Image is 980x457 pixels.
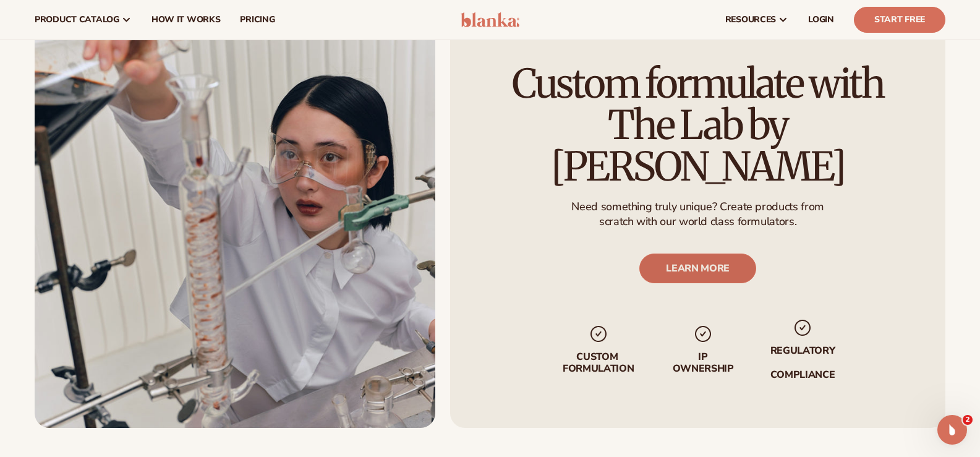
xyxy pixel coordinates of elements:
span: LOGIN [808,15,834,25]
h2: Custom formulate with The Lab by [PERSON_NAME] [485,63,911,188]
a: LEARN MORE [639,254,756,283]
p: scratch with our world class formulators. [571,215,824,229]
img: checkmark_svg [588,324,608,344]
iframe: Intercom live chat [937,415,967,445]
p: IP Ownership [671,351,735,375]
span: pricing [240,15,275,25]
p: Custom formulation [560,351,637,375]
span: resources [725,15,776,25]
img: checkmark_svg [693,324,713,344]
img: Female scientist in chemistry lab. [35,15,435,429]
p: regulatory compliance [769,345,836,381]
img: logo [461,12,519,27]
img: checkmark_svg [793,318,812,338]
span: How It Works [151,15,221,25]
span: product catalog [35,15,119,25]
p: Need something truly unique? Create products from [571,200,824,214]
a: Start Free [854,7,945,33]
span: 2 [963,415,973,425]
